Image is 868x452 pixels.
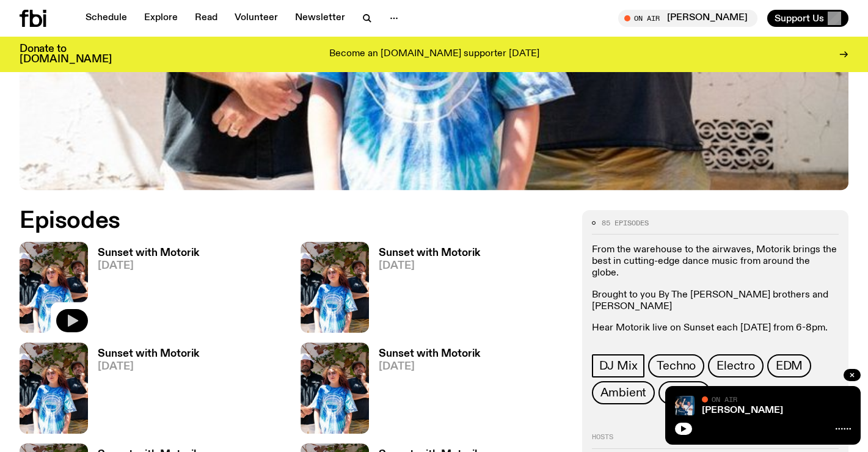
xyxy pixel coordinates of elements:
a: Sunset with Motorik[DATE] [88,349,199,434]
a: EDM [767,354,811,377]
h3: Sunset with Motorik [98,349,199,359]
a: Techno [648,354,704,377]
span: [DATE] [98,261,199,271]
a: Electro [708,354,764,377]
h3: Sunset with Motorik [379,349,480,359]
p: Brought to you By The [PERSON_NAME] brothers and [PERSON_NAME] [592,290,839,313]
span: Ambient [600,386,647,399]
a: Schedule [78,10,134,27]
a: Volunteer [227,10,285,27]
p: Hear Motorik live on Sunset each [DATE] from 6-8pm. [592,323,839,334]
span: DJ Mix [599,359,638,373]
span: Electro [717,359,755,373]
h2: Episodes [20,210,567,232]
span: Techno [657,359,696,373]
button: On Air[PERSON_NAME] [618,10,757,27]
span: Support Us [775,13,824,24]
a: Sunset with Motorik[DATE] [369,349,480,434]
a: [PERSON_NAME] [702,406,783,415]
span: EDM [776,359,803,373]
h3: Donate to [DOMAIN_NAME] [20,44,112,65]
img: Andrew, Reenie, and Pat stand in a row, smiling at the camera, in dappled light with a vine leafe... [301,343,369,434]
a: House [658,381,710,404]
h3: Sunset with Motorik [379,248,480,258]
img: Andrew, Reenie, and Pat stand in a row, smiling at the camera, in dappled light with a vine leafe... [20,343,88,434]
a: DJ Mix [592,354,645,377]
a: Newsletter [288,10,352,27]
a: Read [188,10,225,27]
a: Sunset with Motorik[DATE] [88,248,199,333]
a: Ambient [592,381,655,404]
img: Andrew, Reenie, and Pat stand in a row, smiling at the camera, in dappled light with a vine leafe... [301,242,369,333]
button: Support Us [767,10,848,27]
span: [DATE] [98,362,199,372]
a: Explore [137,10,185,27]
span: [DATE] [379,362,480,372]
a: Sunset with Motorik[DATE] [369,248,480,333]
span: [DATE] [379,261,480,271]
img: Andrew, Reenie, and Pat stand in a row, smiling at the camera, in dappled light with a vine leafe... [20,242,88,333]
span: 85 episodes [602,220,649,227]
span: On Air [712,395,737,403]
p: From the warehouse to the airwaves, Motorik brings the best in cutting-edge dance music from arou... [592,244,839,280]
h3: Sunset with Motorik [98,248,199,258]
h2: Hosts [592,434,839,448]
p: Become an [DOMAIN_NAME] supporter [DATE] [329,49,539,60]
